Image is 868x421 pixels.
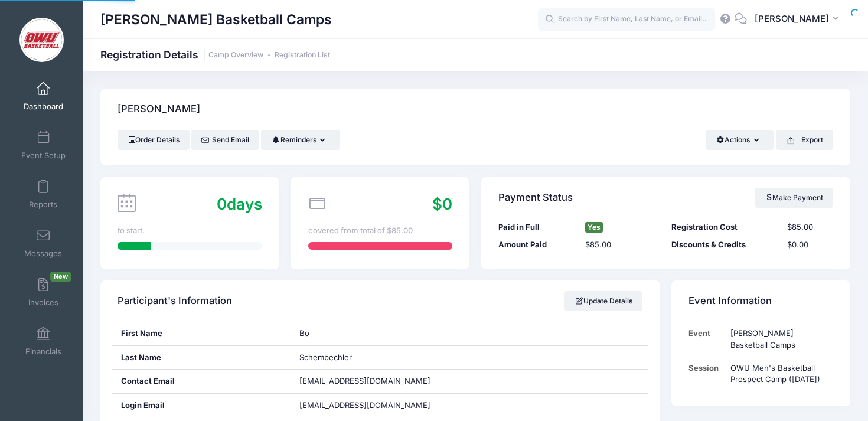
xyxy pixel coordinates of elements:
span: Dashboard [24,102,63,112]
a: Registration List [275,51,330,60]
div: days [217,192,262,216]
div: $85.00 [579,239,666,251]
h4: [PERSON_NAME] [118,93,200,126]
div: covered from total of $85.00 [308,225,452,237]
a: Order Details [118,130,190,150]
button: Actions [706,130,774,150]
div: Paid in Full [492,221,579,233]
h4: Participant's Information [118,285,232,318]
div: Contact Email [112,370,291,393]
div: $0.00 [781,239,839,251]
span: Invoices [28,298,58,308]
a: Reports [15,174,71,215]
div: $85.00 [781,221,839,233]
span: Schembechler [299,353,352,362]
button: Reminders [261,130,340,150]
a: Event Setup [15,125,71,166]
img: David Vogel Basketball Camps [19,18,64,62]
button: Export [776,130,833,150]
div: First Name [112,322,291,345]
span: [EMAIL_ADDRESS][DOMAIN_NAME] [299,376,430,386]
h4: Payment Status [498,181,573,214]
input: Search by First Name, Last Name, or Email... [538,8,715,31]
td: Event [688,322,725,357]
span: Financials [25,347,61,357]
a: Camp Overview [208,51,263,60]
span: Bo [299,328,309,338]
span: [PERSON_NAME] [755,12,829,25]
a: Make Payment [755,188,833,208]
a: Financials [15,321,71,362]
span: Reports [29,200,57,210]
button: [PERSON_NAME] [747,6,850,33]
a: Dashboard [15,76,71,117]
div: Last Name [112,346,291,370]
a: InvoicesNew [15,272,71,313]
div: Discounts & Credits [665,239,781,251]
span: Yes [585,222,603,233]
a: Update Details [564,291,643,311]
span: [EMAIL_ADDRESS][DOMAIN_NAME] [299,400,447,412]
span: New [50,272,71,282]
span: $0 [432,195,452,213]
span: Messages [24,249,62,259]
td: [PERSON_NAME] Basketball Camps [725,322,833,357]
div: Amount Paid [492,239,579,251]
div: Login Email [112,394,291,417]
div: Registration Cost [665,221,781,233]
span: 0 [217,195,227,213]
h1: Registration Details [100,48,330,61]
td: Session [688,357,725,391]
h1: [PERSON_NAME] Basketball Camps [100,6,332,33]
a: Send Email [191,130,259,150]
span: Event Setup [21,151,66,161]
div: to start. [118,225,262,237]
td: OWU Men's Basketball Prospect Camp ([DATE]) [725,357,833,391]
h4: Event Information [688,285,772,318]
a: Messages [15,223,71,264]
